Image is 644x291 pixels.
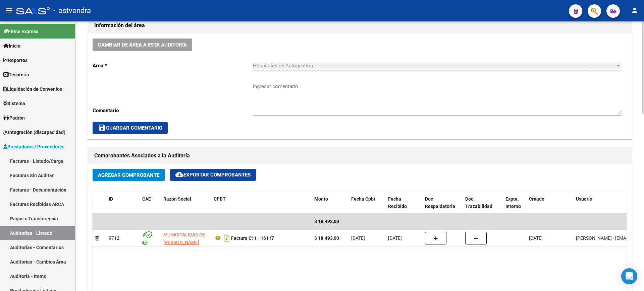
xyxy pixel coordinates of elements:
[93,39,192,51] button: Cambiar de área a esta auditoría
[170,169,256,181] button: Exportar Comprobantes
[529,196,544,202] span: Creado
[465,196,492,209] span: Doc Trazabilidad
[53,3,91,18] span: - ostvendra
[231,235,274,241] strong: Factura C: 1 - 16117
[161,192,211,214] datatable-header-cell: Razon Social
[93,169,165,181] button: Agregar Comprobante
[314,219,339,224] span: $ 18.493,00
[3,57,28,64] span: Reportes
[422,192,463,214] datatable-header-cell: Doc Respaldatoria
[3,129,65,136] span: Integración (discapacidad)
[385,192,422,214] datatable-header-cell: Fecha Recibido
[526,192,573,214] datatable-header-cell: Creado
[3,143,64,150] span: Prestadores / Proveedores
[98,125,162,131] span: Guardar Comentario
[142,196,151,202] span: CAE
[463,192,503,214] datatable-header-cell: Doc Trazabilidad
[106,192,140,214] datatable-header-cell: ID
[93,62,253,69] p: Area *
[94,150,625,161] h1: Comprobantes Asociados a la Auditoría
[3,100,25,107] span: Sistema
[98,42,187,48] span: Cambiar de área a esta auditoría
[163,232,205,245] span: MUNICIPALIDAD DE [PERSON_NAME]
[529,235,543,241] span: [DATE]
[93,107,253,114] p: Comentario
[425,196,455,209] span: Doc Respaldatoria
[3,85,62,93] span: Liquidación de Convenios
[348,192,385,214] datatable-header-cell: Fecha Cpbt
[351,235,365,241] span: [DATE]
[631,6,639,14] mat-icon: person
[314,196,328,202] span: Monto
[98,124,106,132] mat-icon: save
[98,172,159,178] span: Agregar Comprobante
[3,28,38,35] span: Firma Express
[388,235,402,241] span: [DATE]
[505,196,521,209] span: Expte. Interno
[175,170,183,178] mat-icon: cloud_download
[621,268,637,284] div: Open Intercom Messenger
[175,172,251,178] span: Exportar Comprobantes
[3,71,29,78] span: Tesorería
[312,192,348,214] datatable-header-cell: Monto
[214,196,226,202] span: CPBT
[314,235,339,241] strong: $ 18.493,00
[109,235,119,241] span: 9712
[5,6,13,14] mat-icon: menu
[351,196,375,202] span: Fecha Cpbt
[109,196,113,202] span: ID
[3,42,20,50] span: Inicio
[253,63,313,69] span: Hospitales de Autogestión
[211,192,312,214] datatable-header-cell: CPBT
[93,122,168,134] button: Guardar Comentario
[388,196,407,209] span: Fecha Recibido
[140,192,161,214] datatable-header-cell: CAE
[222,233,231,243] i: Descargar documento
[503,192,526,214] datatable-header-cell: Expte. Interno
[163,196,191,202] span: Razon Social
[94,20,625,31] h1: Información del área
[576,196,592,202] span: Usuario
[3,114,25,122] span: Padrón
